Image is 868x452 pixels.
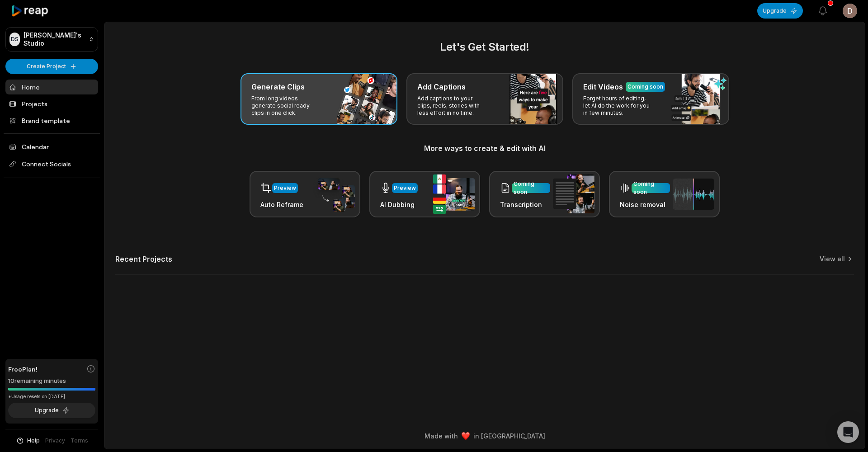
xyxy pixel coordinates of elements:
[45,437,65,445] a: Privacy
[633,180,668,196] div: Coming soon
[5,59,98,74] button: Create Project
[8,403,95,418] button: Upgrade
[16,437,40,445] button: Help
[27,437,40,445] span: Help
[5,80,98,94] a: Home
[113,431,857,441] div: Made with in [GEOGRAPHIC_DATA]
[115,143,854,154] h3: More ways to create & edit with AI
[313,177,355,212] img: auto_reframe.png
[583,95,653,117] p: Forget hours of editing, let AI do the work for you in few minutes.
[553,174,594,213] img: transcription.png
[757,3,803,19] button: Upgrade
[514,180,548,196] div: Coming soon
[71,437,88,445] a: Terms
[274,184,296,192] div: Preview
[251,95,321,117] p: From long videos generate social ready clips in one click.
[8,364,38,374] span: Free Plan!
[500,200,550,209] h3: Transcription
[673,179,714,210] img: noise_removal.png
[620,200,670,209] h3: Noise removal
[380,200,418,209] h3: AI Dubbing
[260,200,303,209] h3: Auto Reframe
[24,31,85,47] p: [PERSON_NAME]'s Studio
[115,254,172,264] h2: Recent Projects
[433,174,475,214] img: ai_dubbing.png
[5,156,98,172] span: Connect Socials
[417,95,487,117] p: Add captions to your clips, reels, stories with less effort in no time.
[5,96,98,111] a: Projects
[5,139,98,154] a: Calendar
[583,81,623,92] h3: Edit Videos
[5,113,98,128] a: Brand template
[394,184,416,192] div: Preview
[251,81,305,92] h3: Generate Clips
[837,421,859,443] div: Open Intercom Messenger
[627,83,663,91] div: Coming soon
[417,81,466,92] h3: Add Captions
[8,377,95,386] div: 10 remaining minutes
[115,39,854,55] h2: Let's Get Started!
[462,432,470,440] img: heart emoji
[820,254,845,264] a: View all
[8,393,95,400] div: *Usage resets on [DATE]
[9,33,20,46] div: DS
